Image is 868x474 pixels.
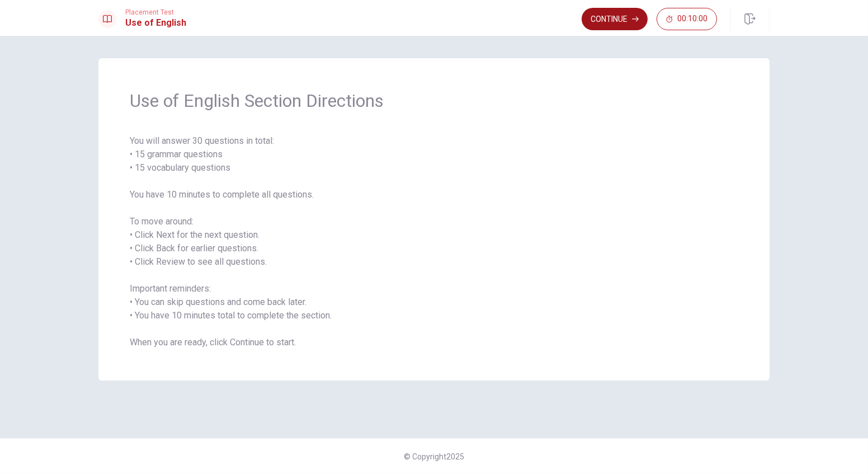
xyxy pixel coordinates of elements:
button: 00:10:00 [657,8,717,30]
button: Continue [582,8,648,30]
span: 00:10:00 [677,15,707,24]
span: Placement Test [125,8,186,16]
h1: Use of English [125,16,186,30]
span: © Copyright 2025 [404,452,464,461]
span: Use of English Section Directions [130,90,738,112]
span: You will answer 30 questions in total: • 15 grammar questions • 15 vocabulary questions You have ... [130,134,738,349]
